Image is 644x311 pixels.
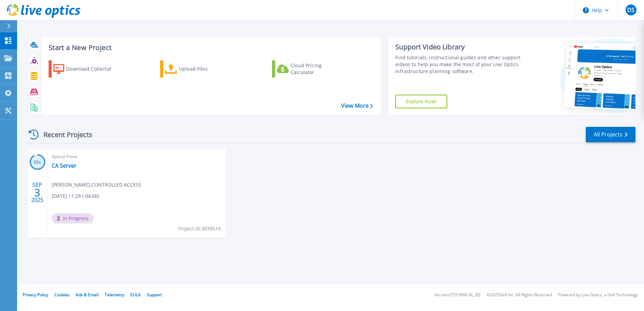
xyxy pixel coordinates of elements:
[179,62,234,76] div: Upload Files
[49,60,125,77] a: Download Collector
[434,293,480,297] li: Version: [TECHNICAL_ID]
[272,60,348,77] a: Cloud Pricing Calculator
[178,225,221,232] span: Project ID: 3039519
[291,62,345,76] div: Cloud Pricing Calculator
[23,292,48,298] a: Privacy Policy
[29,158,46,166] h3: 92
[49,44,373,51] h3: Start a New Project
[147,292,162,298] a: Support
[26,126,102,143] div: Recent Projects
[39,160,41,164] span: %
[52,153,222,160] span: Optical Prime
[341,103,373,109] a: View More
[487,293,552,297] li: © 2025 Dell Inc. All Rights Reserved
[160,60,236,77] a: Upload Files
[558,293,638,297] li: Powered by Live Optics, a Dell Technology
[395,54,521,75] div: Find tutorials, instructional guides and other support videos to help you make the most of your L...
[31,180,44,205] div: SEP 2025
[105,292,124,298] a: Telemetry
[52,162,77,169] a: CA Server
[627,7,634,13] span: DS
[52,181,141,189] span: [PERSON_NAME] , CONTROLLED ACCESS
[586,127,635,142] a: All Projects
[54,292,69,298] a: Cookies
[52,192,99,200] span: [DATE] 11:29 (-04:00)
[66,62,121,76] div: Download Collector
[34,190,40,195] span: 3
[76,292,99,298] a: Ads & Email
[130,292,141,298] a: EULA
[395,95,447,108] a: Explore Now!
[395,43,521,51] div: Support Video Library
[52,213,94,224] span: In Progress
